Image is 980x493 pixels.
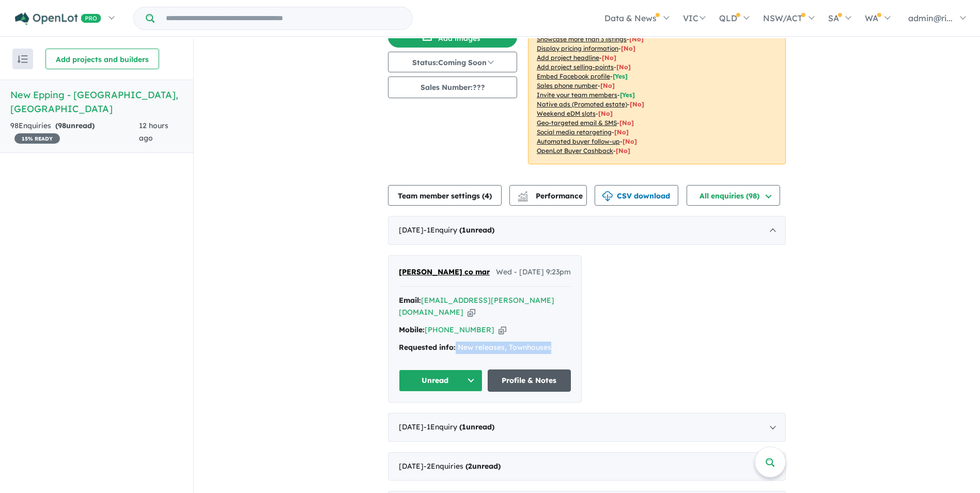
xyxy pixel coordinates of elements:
u: Add project headline [537,54,599,61]
strong: ( unread) [55,121,95,130]
div: [DATE] [388,452,786,481]
div: New releases, Townhouses [399,342,571,354]
span: - 1 Enquir y [424,225,494,235]
h5: New Epping - [GEOGRAPHIC_DATA] , [GEOGRAPHIC_DATA] [10,88,183,116]
button: Sales Number:??? [388,76,517,98]
span: [ No ] [616,63,631,71]
u: Display pricing information [537,44,618,52]
button: Copy [499,325,506,335]
img: Openlot PRO Logo White [15,12,101,25]
span: 1 [462,422,466,432]
span: [PERSON_NAME] co mar [399,267,490,276]
u: Embed Facebook profile [537,72,610,80]
u: Add project selling-points [537,63,614,71]
input: Try estate name, suburb, builder or developer [157,7,410,29]
button: Performance [509,185,587,206]
a: [PHONE_NUMBER] [425,325,494,334]
span: [ No ] [600,82,615,89]
span: 12 hours ago [139,121,168,143]
strong: ( unread) [459,422,494,432]
span: [ No ] [602,54,616,61]
span: [ No ] [621,44,635,52]
div: [DATE] [388,413,786,442]
span: admin@ri... [908,13,953,23]
button: Copy [468,307,475,318]
a: [EMAIL_ADDRESS][PERSON_NAME][DOMAIN_NAME] [399,296,554,317]
button: Unread [399,369,483,392]
u: Geo-targeted email & SMS [537,119,617,127]
button: Status:Coming Soon [388,52,517,72]
u: Invite your team members [537,91,617,99]
img: sort.svg [18,55,28,63]
img: download icon [602,191,613,202]
span: 1 [462,225,466,235]
span: [ Yes ] [613,72,628,80]
strong: ( unread) [465,461,501,471]
button: Team member settings (4) [388,185,502,206]
span: - 2 Enquir ies [424,461,501,471]
span: 15 % READY [14,133,60,144]
u: Native ads (Promoted estate) [537,100,627,108]
strong: Mobile: [399,325,425,334]
button: Add projects and builders [45,49,159,69]
strong: Email: [399,296,421,305]
span: 2 [468,461,472,471]
span: 4 [485,191,489,201]
div: 98 Enquir ies [10,120,139,145]
u: OpenLot Buyer Cashback [537,147,613,155]
span: [No] [598,110,613,117]
u: Weekend eDM slots [537,110,596,117]
span: [ No ] [629,35,644,43]
img: line-chart.svg [518,191,527,197]
u: Sales phone number [537,82,598,89]
span: [No] [630,100,644,108]
div: [DATE] [388,216,786,245]
button: CSV download [595,185,678,206]
button: All enquiries (98) [687,185,780,206]
span: Wed - [DATE] 9:23pm [496,266,571,279]
span: [No] [614,128,629,136]
span: Performance [519,191,583,201]
span: - 1 Enquir y [424,422,494,432]
span: 98 [58,121,66,130]
u: Social media retargeting [537,128,612,136]
span: [No] [616,147,630,155]
span: [ Yes ] [620,91,635,99]
u: Showcase more than 3 listings [537,35,627,43]
span: [No] [619,119,634,127]
strong: Requested info: [399,343,456,352]
a: Profile & Notes [488,369,571,392]
a: [PERSON_NAME] co mar [399,266,490,279]
img: bar-chart.svg [518,194,528,201]
u: Automated buyer follow-up [537,137,620,145]
span: [No] [623,137,637,145]
strong: ( unread) [459,225,494,235]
